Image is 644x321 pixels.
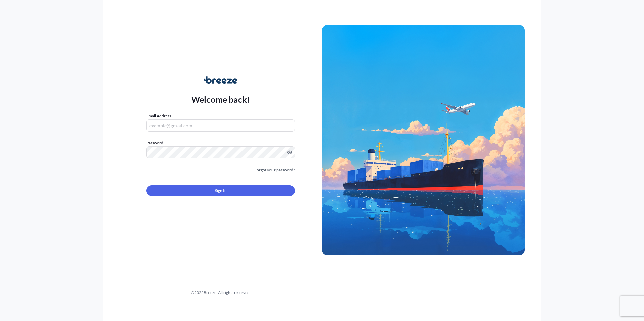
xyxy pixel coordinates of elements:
label: Password [146,140,295,146]
button: Show password [287,150,292,155]
input: example@gmail.com [146,119,295,132]
label: Email Address [146,113,171,119]
div: © 2025 Breeze. All rights reserved. [119,289,322,296]
button: Sign In [146,185,295,196]
span: Sign In [215,187,227,194]
a: Forgot your password? [254,167,295,173]
p: Welcome back! [191,94,250,105]
img: Ship illustration [322,25,525,255]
